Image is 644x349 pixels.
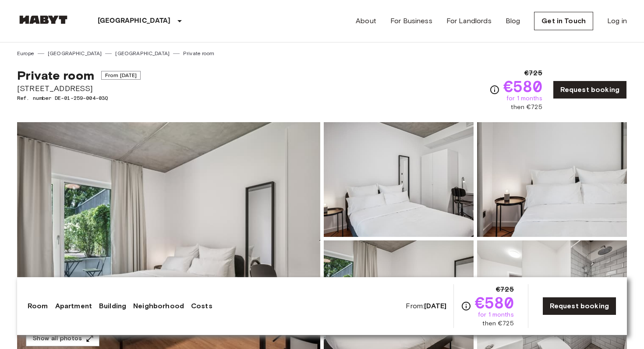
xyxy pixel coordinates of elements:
a: Request booking [553,81,627,99]
a: Apartment [55,301,92,311]
a: Costs [191,301,212,311]
span: for 1 months [478,310,514,319]
a: Request booking [542,297,616,315]
span: Private room [17,68,94,83]
span: [STREET_ADDRESS] [17,83,141,94]
a: [GEOGRAPHIC_DATA] [48,49,102,57]
span: €725 [496,284,514,295]
a: For Business [390,16,432,26]
span: €580 [503,78,542,94]
span: From: [406,301,446,311]
span: From [DATE] [101,71,141,80]
img: Picture of unit DE-01-259-004-03Q [324,122,474,237]
a: Building [99,301,126,311]
svg: Check cost overview for full price breakdown. Please note that discounts apply to new joiners onl... [489,85,500,95]
span: Ref. number DE-01-259-004-03Q [17,94,141,102]
b: [DATE] [424,302,446,310]
a: Get in Touch [534,12,593,30]
a: Log in [607,16,627,26]
button: Show all photos [26,331,99,347]
p: [GEOGRAPHIC_DATA] [98,16,171,26]
a: Room [28,301,48,311]
a: [GEOGRAPHIC_DATA] [115,49,170,57]
span: €580 [475,295,514,310]
a: Europe [17,49,34,57]
a: Neighborhood [133,301,184,311]
span: then €725 [511,103,542,112]
svg: Check cost overview for full price breakdown. Please note that discounts apply to new joiners onl... [461,301,471,311]
a: Private room [183,49,214,57]
a: Blog [506,16,520,26]
a: About [356,16,376,26]
span: €725 [524,68,542,78]
img: Habyt [17,15,70,24]
span: then €725 [482,319,513,328]
span: for 1 months [506,94,542,103]
a: For Landlords [446,16,492,26]
img: Picture of unit DE-01-259-004-03Q [477,122,627,237]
